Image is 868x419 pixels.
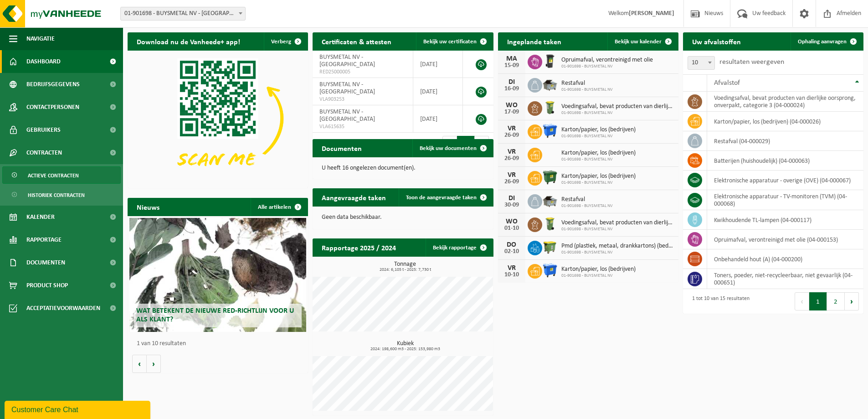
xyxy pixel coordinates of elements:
span: Voedingsafval, bevat producten van dierlijke oorsprong, onverpakt, categorie 3 [561,103,674,110]
span: 01-901698 - BUYSMETAL NV - HARELBEKE [120,7,246,21]
span: 10 [688,56,715,70]
div: 01-10 [503,225,521,232]
span: Historiek contracten [28,186,85,204]
h3: Kubiek [317,341,493,352]
span: Restafval [561,80,613,87]
a: Actieve contracten [2,166,121,184]
div: VR [503,171,521,179]
div: WO [503,102,521,109]
span: 01-901698 - BUYSMETAL NV [561,134,636,139]
div: 10-10 [503,272,521,278]
span: 01-901698 - BUYSMETAL NV - HARELBEKE [121,7,245,20]
strong: [PERSON_NAME] [629,10,674,17]
div: 15-09 [503,62,521,69]
span: Karton/papier, los (bedrijven) [561,126,636,134]
td: restafval (04-000029) [707,131,863,151]
div: DI [503,195,521,202]
button: Vorige [132,355,147,373]
span: VLA615635 [319,123,406,130]
span: 01-901698 - BUYSMETAL NV [561,273,636,279]
div: VR [503,148,521,155]
button: 1 [809,292,827,310]
td: [DATE] [413,78,463,105]
span: Restafval [561,196,613,203]
span: Contracten [26,141,62,164]
img: WB-5000-GAL-GY-01 [542,193,558,208]
div: VR [503,264,521,272]
div: 16-09 [503,86,521,92]
span: Bedrijfsgegevens [26,73,80,96]
button: Next [845,292,859,310]
button: 2 [827,292,845,310]
span: Navigatie [26,27,55,50]
div: 26-09 [503,179,521,185]
td: voedingsafval, bevat producten van dierlijke oorsprong, onverpakt, categorie 3 (04-000024) [707,92,863,112]
h2: Rapportage 2025 / 2024 [313,238,405,256]
td: batterijen (huishoudelijk) (04-000063) [707,151,863,171]
p: 1 van 10 resultaten [137,341,303,347]
p: U heeft 16 ongelezen document(en). [322,165,484,171]
span: 01-901698 - BUYSMETAL NV [561,203,613,209]
span: Karton/papier, los (bedrijven) [561,266,636,273]
span: Voedingsafval, bevat producten van dierlijke oorsprong, onverpakt, categorie 3 [561,219,674,227]
img: WB-1100-HPE-BE-01 [542,123,558,139]
h2: Documenten [313,139,371,157]
a: Bekijk rapportage [426,238,493,257]
span: BUYSMETAL NV - [GEOGRAPHIC_DATA] [319,81,375,95]
img: WB-0240-HPE-BK-01 [542,53,558,69]
h2: Uw afvalstoffen [683,32,750,50]
div: WO [503,218,521,225]
a: Bekijk uw kalender [607,32,678,51]
span: Rapportage [26,228,62,251]
div: 17-09 [503,109,521,115]
h2: Ingeplande taken [498,32,570,50]
span: RED25000005 [319,68,406,76]
span: Gebruikers [26,119,61,141]
div: 26-09 [503,155,521,162]
div: 02-10 [503,248,521,255]
a: Wat betekent de nieuwe RED-richtlijn voor u als klant? [129,218,306,332]
span: 01-901698 - BUYSMETAL NV [561,110,674,116]
span: Afvalstof [714,79,740,87]
div: MA [503,55,521,62]
span: VLA903253 [319,96,406,103]
img: WB-1100-HPE-BE-01 [542,263,558,278]
h2: Nieuws [128,198,169,216]
span: Karton/papier, los (bedrijven) [561,150,636,157]
td: toners, poeder, niet-recycleerbaar, niet gevaarlijk (04-000651) [707,269,863,289]
span: BUYSMETAL NV - [GEOGRAPHIC_DATA] [319,54,375,68]
a: Bekijk uw certificaten [416,32,493,51]
img: Download de VHEPlus App [128,51,308,186]
span: 2024: 198,600 m3 - 2025: 153,980 m3 [317,347,493,352]
div: 26-09 [503,132,521,139]
span: 01-901698 - BUYSMETAL NV [561,64,653,69]
iframe: chat widget [5,399,152,419]
img: WB-0140-HPE-GN-50 [542,216,558,232]
img: WB-5000-GAL-GY-01 [542,77,558,92]
span: 2024: 6,105 t - 2025: 7,730 t [317,268,493,272]
a: Alle artikelen [251,198,307,216]
span: Bekijk uw kalender [615,39,662,45]
img: WB-1100-HPE-GN-50 [542,239,558,255]
a: Ophaling aanvragen [791,32,863,51]
span: Documenten [26,251,65,274]
div: 1 tot 10 van 15 resultaten [688,291,750,311]
label: resultaten weergeven [719,58,784,66]
td: elektronische apparatuur - TV-monitoren (TVM) (04-000068) [707,190,863,210]
button: Previous [795,292,809,310]
h2: Download nu de Vanheede+ app! [128,32,249,50]
span: Verberg [271,39,291,45]
button: Volgende [147,355,161,373]
span: Bekijk uw certificaten [423,39,477,45]
span: Pmd (plastiek, metaal, drankkartons) (bedrijven) [561,243,674,250]
a: Historiek contracten [2,186,121,203]
span: Acceptatievoorwaarden [26,297,100,320]
span: Bekijk uw documenten [420,145,477,151]
div: 30-09 [503,202,521,208]
h2: Aangevraagde taken [313,188,395,206]
td: [DATE] [413,105,463,133]
span: Contactpersonen [26,96,79,119]
p: Geen data beschikbaar. [322,214,484,221]
img: WB-1100-HPE-GN-01 [542,170,558,185]
span: Toon de aangevraagde taken [406,195,477,201]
